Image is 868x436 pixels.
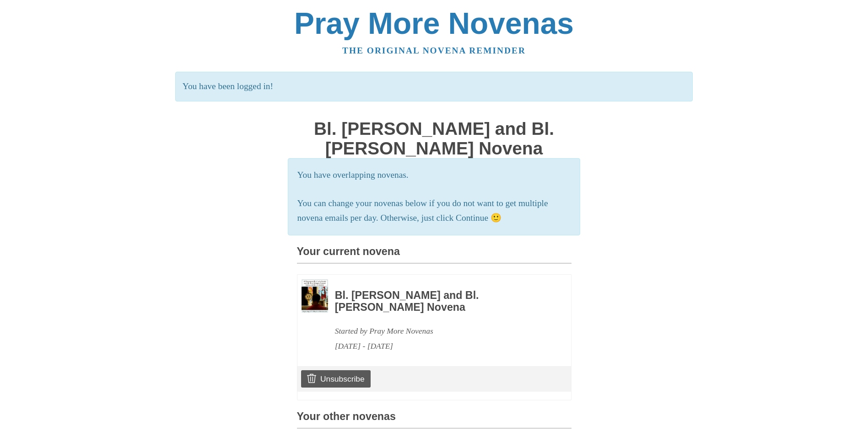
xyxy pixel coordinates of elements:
[297,246,571,264] h3: Your current novena
[297,411,571,429] h3: Your other novenas
[335,324,546,339] div: Started by Pray More Novenas
[175,72,693,101] p: You have been logged in!
[301,370,370,388] a: Unsubscribe
[297,196,571,226] p: You can change your novenas below if you do not want to get multiple novena emails per day. Other...
[335,290,546,313] h3: Bl. [PERSON_NAME] and Bl. [PERSON_NAME] Novena
[297,119,571,158] h1: Bl. [PERSON_NAME] and Bl. [PERSON_NAME] Novena
[294,6,574,40] a: Pray More Novenas
[342,46,526,55] a: The original novena reminder
[297,168,571,183] p: You have overlapping novenas.
[335,339,546,354] div: [DATE] - [DATE]
[302,279,328,313] img: Novena image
